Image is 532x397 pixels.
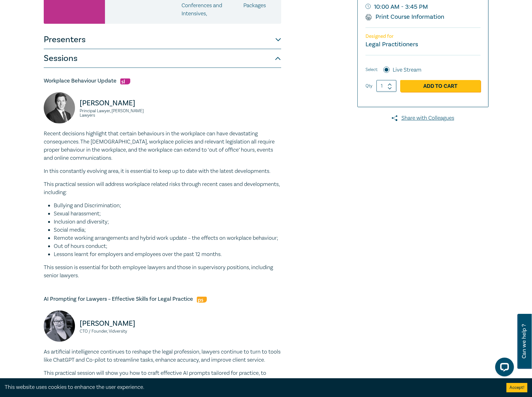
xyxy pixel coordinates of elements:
li: Social media; [54,226,281,234]
img: Daniel Victory [44,92,75,123]
small: Principal Lawyer, [PERSON_NAME] Lawyers [80,109,159,118]
p: Recent decisions highlight that certain behaviours in the workplace can have devastating conseque... [44,130,281,162]
button: Accept cookies [506,383,527,392]
p: This practical session will show you how to craft effective AI prompts tailored for practice, to ... [44,369,281,394]
p: [PERSON_NAME] [80,98,159,108]
li: Bullying and Discrimination; [54,202,281,210]
img: Professional Skills [197,297,207,303]
p: As artificial intelligence continues to reshape the legal profession, lawyers continue to turn to... [44,348,281,364]
p: In this constantly evolving area, it is essential to keep up to date with the latest developments. [44,167,281,175]
label: Qty [365,83,372,89]
h5: AI Prompting for Lawyers – Effective Skills for Legal Practice [44,295,281,303]
li: Lessons learnt for employers and employees over the past 12 months. [54,250,281,259]
div: This website uses cookies to enhance the user experience. [5,383,497,391]
li: Remote working arrangements and hybrid work update – the effects on workplace behaviour; [54,234,281,242]
img: Natalie Wieland [44,310,75,342]
li: Sexual harassment; [54,210,281,218]
button: Presenters [44,30,281,49]
label: Live Stream [393,66,421,74]
p: This practical session will address workplace related risks through recent cases and developments... [44,180,281,197]
li: Inclusion and diversity; [54,218,281,226]
small: 10:00 AM - 3:45 PM [365,2,480,12]
a: Print Course Information [365,13,445,21]
p: Designed for [365,33,480,39]
iframe: LiveChat chat widget [490,355,516,381]
small: CTO / Founder, Vidversity [80,329,159,334]
button: Sessions [44,49,281,68]
img: Substantive Law [120,78,130,84]
li: Out of hours conduct; [54,242,281,250]
p: This session is essential for both employee lawyers and those in supervisory positions, including... [44,264,281,280]
a: Add to Cart [400,80,480,92]
input: 1 [376,80,396,92]
span: Can we help ? [521,318,527,365]
a: Share with Colleagues [357,114,489,122]
p: [PERSON_NAME] [80,319,159,329]
h5: Workplace Behaviour Update [44,77,281,85]
span: Select: [365,66,378,73]
small: Legal Practitioners [365,40,418,48]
